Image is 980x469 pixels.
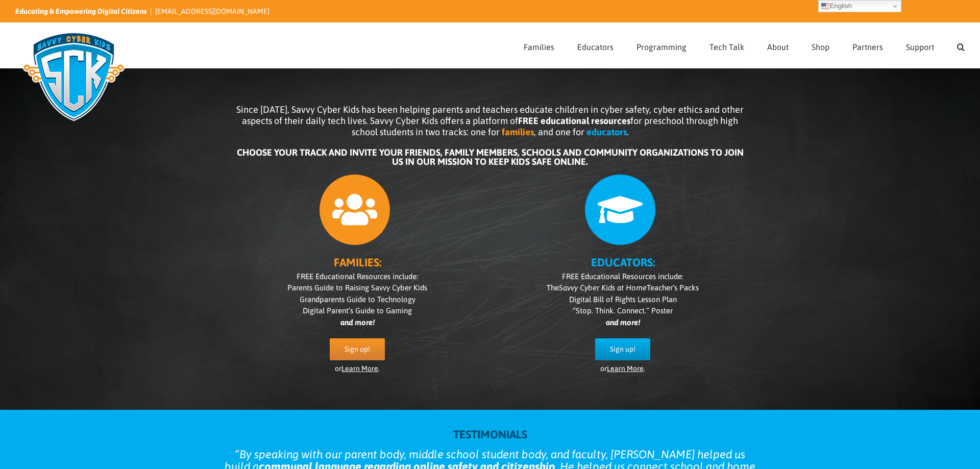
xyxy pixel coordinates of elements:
[300,295,415,304] span: Grandparents Guide to Technology
[573,306,673,315] span: “Stop. Think. Connect.” Poster
[524,43,554,51] span: Families
[957,23,965,68] a: Search
[524,23,554,68] a: Families
[534,127,584,137] span: , and one for
[334,256,381,269] b: FAMILIES:
[453,428,527,441] strong: TESTIMONIALS
[586,127,627,137] b: educators
[767,23,789,68] a: About
[155,7,269,15] a: [EMAIL_ADDRESS][DOMAIN_NAME]
[502,127,534,137] b: families
[524,23,965,68] nav: Main Menu
[812,43,829,51] span: Shop
[636,23,687,68] a: Programming
[569,295,677,304] span: Digital Bill of Rights Lesson Plan
[606,318,640,327] i: and more!
[607,364,644,373] a: Learn More
[237,147,744,167] b: CHOOSE YOUR TRACK AND INVITE YOUR FRIENDS, FAMILY MEMBERS, SCHOOLS AND COMMUNITY ORGANIZATIONS TO...
[562,272,683,281] span: FREE Educational Resources include:
[852,23,883,68] a: Partners
[547,283,699,292] span: The Teacher’s Packs
[15,26,132,128] img: Savvy Cyber Kids Logo
[287,283,427,292] span: Parents Guide to Raising Savvy Cyber Kids
[297,272,418,281] span: FREE Educational Resources include:
[15,7,147,15] i: Educating & Empowering Digital Citizens
[906,43,934,51] span: Support
[627,127,629,137] span: .
[767,43,789,51] span: About
[709,43,744,51] span: Tech Talk
[330,338,385,360] a: Sign up!
[709,23,744,68] a: Tech Talk
[340,318,375,327] i: and more!
[345,345,370,354] span: Sign up!
[577,23,614,68] a: Educators
[610,345,635,354] span: Sign up!
[335,364,380,373] span: or .
[303,306,412,315] span: Digital Parent’s Guide to Gaming
[559,283,647,292] i: Savvy Cyber Kids at Home
[600,364,645,373] span: or .
[236,104,744,137] span: Since [DATE], Savvy Cyber Kids has been helping parents and teachers educate children in cyber sa...
[577,43,614,51] span: Educators
[595,338,650,360] a: Sign up!
[636,43,687,51] span: Programming
[812,23,829,68] a: Shop
[341,364,378,373] a: Learn More
[518,115,630,126] b: FREE educational resources
[821,2,829,10] img: en
[906,23,934,68] a: Support
[852,43,883,51] span: Partners
[591,256,655,269] b: EDUCATORS:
